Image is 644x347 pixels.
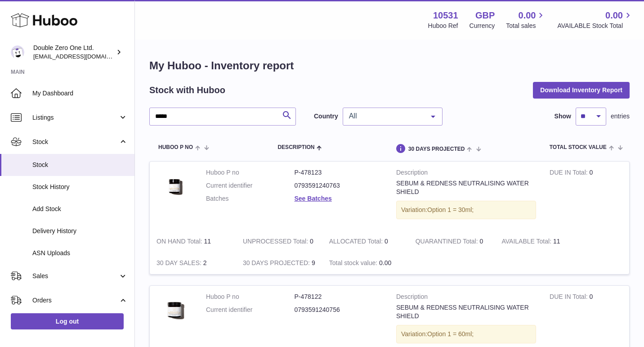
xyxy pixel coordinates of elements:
[506,22,546,30] span: Total sales
[557,9,633,30] a: 0.00 AVAILABLE Stock Total
[33,44,114,61] div: Double Zero One Ltd.
[206,306,295,314] dt: Current identifier
[475,9,495,22] strong: GBP
[495,230,581,252] td: 11
[470,22,495,30] div: Currency
[295,195,332,202] a: See Batches
[150,252,236,274] td: 2
[322,230,409,252] td: 0
[295,168,383,177] dd: P-478123
[32,89,128,98] span: My Dashboard
[543,162,629,230] td: 0
[555,112,571,121] label: Show
[295,181,383,190] dd: 0793591240763
[32,205,128,213] span: Add Stock
[379,259,391,266] span: 0.00
[550,293,589,302] strong: DUE IN Total
[157,168,192,204] img: product image
[396,293,536,303] strong: Description
[427,330,474,338] span: Option 1 = 60ml;
[396,168,536,179] strong: Description
[206,293,295,301] dt: Huboo P no
[550,169,589,178] strong: DUE IN Total
[236,252,322,274] td: 9
[32,227,128,235] span: Delivery History
[32,183,128,191] span: Stock History
[32,161,128,169] span: Stock
[150,230,236,252] td: 11
[157,259,203,269] strong: 30 DAY SALES
[502,238,553,247] strong: AVAILABLE Total
[480,238,483,245] span: 0
[32,249,128,257] span: ASN Uploads
[32,296,118,305] span: Orders
[428,22,458,30] div: Huboo Ref
[347,112,424,121] span: All
[32,138,118,146] span: Stock
[149,59,630,73] h1: My Huboo - Inventory report
[329,238,385,247] strong: ALLOCATED Total
[519,9,536,22] span: 0.00
[408,146,465,152] span: 30 DAYS PROJECTED
[611,112,630,121] span: entries
[32,272,118,280] span: Sales
[295,306,383,314] dd: 0793591240756
[206,194,295,203] dt: Batches
[533,82,630,98] button: Download Inventory Report
[550,144,607,150] span: Total stock value
[396,201,536,219] div: Variation:
[206,168,295,177] dt: Huboo P no
[157,238,204,247] strong: ON HAND Total
[33,53,132,60] span: [EMAIL_ADDRESS][DOMAIN_NAME]
[206,181,295,190] dt: Current identifier
[427,206,474,213] span: Option 1 = 30ml;
[295,293,383,301] dd: P-478122
[433,9,458,22] strong: 10531
[314,112,338,121] label: Country
[506,9,546,30] a: 0.00 Total sales
[11,313,124,329] a: Log out
[11,45,24,59] img: hello@001skincare.com
[396,303,536,320] div: SEBUM & REDNESS NEUTRALISING WATER SHIELD
[158,144,193,150] span: Huboo P no
[329,259,379,269] strong: Total stock value
[236,230,322,252] td: 0
[157,293,192,329] img: product image
[149,84,225,96] h2: Stock with Huboo
[277,144,314,150] span: Description
[605,9,623,22] span: 0.00
[243,259,312,269] strong: 30 DAYS PROJECTED
[32,113,118,122] span: Listings
[396,179,536,196] div: SEBUM & REDNESS NEUTRALISING WATER SHIELD
[416,238,480,247] strong: QUARANTINED Total
[396,325,536,343] div: Variation:
[557,22,633,30] span: AVAILABLE Stock Total
[243,238,310,247] strong: UNPROCESSED Total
